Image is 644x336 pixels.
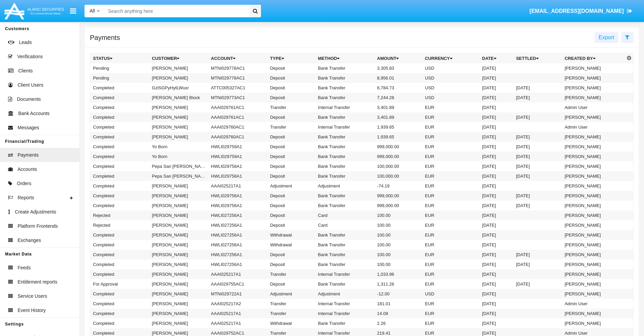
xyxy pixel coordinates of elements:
[562,230,625,240] td: [PERSON_NAME]
[562,93,625,103] td: [PERSON_NAME]
[562,250,625,260] td: [PERSON_NAME]
[562,73,625,83] td: [PERSON_NAME]
[90,171,149,181] td: Completed
[208,171,267,181] td: HWLI029758A1
[422,53,479,64] th: Currency
[315,279,375,289] td: Bank Transfer
[422,73,479,83] td: USD
[267,161,315,171] td: Deposit
[208,289,267,299] td: MTNI029722A1
[422,181,479,191] td: EUR
[513,161,562,171] td: [DATE]
[149,171,208,181] td: Pepa San [PERSON_NAME]
[562,122,625,132] td: Admin User
[422,240,479,250] td: EUR
[479,318,513,328] td: [DATE]
[479,289,513,299] td: [DATE]
[422,260,479,269] td: EUR
[479,299,513,309] td: [DATE]
[90,181,149,191] td: Completed
[422,152,479,161] td: EUR
[479,73,513,83] td: [DATE]
[479,152,513,161] td: [DATE]
[149,103,208,112] td: [PERSON_NAME]
[267,171,315,181] td: Deposit
[422,132,479,142] td: EUR
[149,299,208,309] td: [PERSON_NAME]
[267,93,315,103] td: Deposit
[149,112,208,122] td: [PERSON_NAME]
[315,181,375,191] td: Adjustment
[208,191,267,201] td: HWLI029756A1
[149,201,208,210] td: [PERSON_NAME]
[208,53,267,64] th: Account
[267,269,315,279] td: Transfer
[149,269,208,279] td: [PERSON_NAME]
[208,152,267,161] td: HWLI029759A1
[479,269,513,279] td: [DATE]
[479,230,513,240] td: [DATE]
[18,278,57,286] span: Entitlement reports
[267,279,315,289] td: Deposit
[513,132,562,142] td: [DATE]
[90,260,149,269] td: Completed
[18,110,50,117] span: Bank Accounts
[422,112,479,122] td: EUR
[479,53,513,64] th: Date
[422,142,479,152] td: EUR
[149,93,208,103] td: [PERSON_NAME] Block
[374,181,422,191] td: -74.19
[315,152,375,161] td: Bank Transfer
[513,112,562,122] td: [DATE]
[315,93,375,103] td: Bank Transfer
[208,93,267,103] td: MTNI029773AC1
[374,201,422,210] td: 999,000.00
[562,103,625,112] td: Admin User
[90,152,149,161] td: Completed
[479,240,513,250] td: [DATE]
[149,260,208,269] td: [PERSON_NAME]
[18,237,41,244] span: Exchanges
[562,191,625,201] td: [PERSON_NAME]
[149,318,208,328] td: [PERSON_NAME]
[18,307,46,314] span: Event History
[15,208,56,216] span: Create Adjustments
[422,318,479,328] td: EUR
[267,250,315,260] td: Deposit
[374,191,422,201] td: 999,000.00
[562,132,625,142] td: [PERSON_NAME]
[90,112,149,122] td: Completed
[208,250,267,260] td: HWLI027256A1
[90,161,149,171] td: Completed
[513,152,562,161] td: [DATE]
[90,309,149,318] td: Completed
[422,63,479,73] td: USD
[374,161,422,171] td: 100,000.00
[208,161,267,171] td: HWLI029758A1
[315,83,375,93] td: Bank Transfer
[422,191,479,201] td: EUR
[149,132,208,142] td: [PERSON_NAME]
[374,299,422,309] td: 181.01
[208,230,267,240] td: HWLI027256A1
[208,240,267,250] td: HWLI027256A1
[422,299,479,309] td: EUR
[422,171,479,181] td: EUR
[267,230,315,240] td: Withdrawal
[90,73,149,83] td: Pending
[315,142,375,152] td: Bank Transfer
[315,250,375,260] td: Bank Transfer
[513,53,562,64] th: Settled
[315,201,375,210] td: Bank Transfer
[90,122,149,132] td: Completed
[208,318,267,328] td: AAAI025217A1
[149,142,208,152] td: Yo Born
[267,240,315,250] td: Withdrawal
[19,39,32,46] span: Leads
[513,250,562,260] td: [DATE]
[149,83,208,93] td: GzlSGPyHytLWuxr
[374,171,422,181] td: 100,000.00
[479,220,513,230] td: [DATE]
[315,260,375,269] td: Bank Transfer
[315,161,375,171] td: Bank Transfer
